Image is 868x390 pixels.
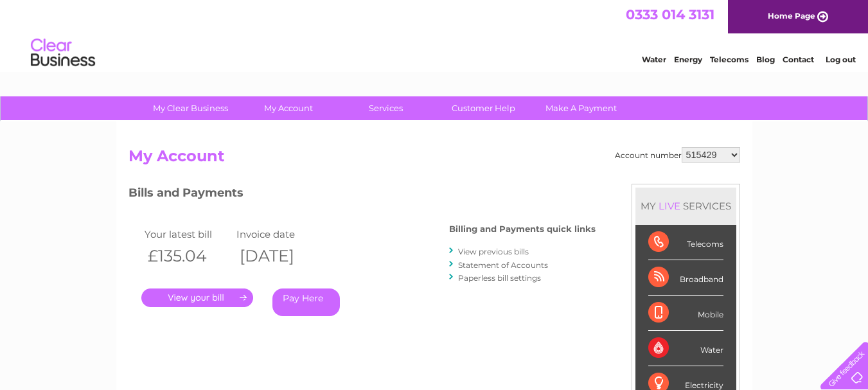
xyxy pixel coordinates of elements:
a: Services [333,96,439,120]
a: Blog [756,55,775,64]
a: Customer Help [430,96,536,120]
th: [DATE] [233,243,326,269]
h2: My Account [128,147,740,172]
div: Telecoms [648,225,723,260]
a: Telecoms [710,55,748,64]
a: My Account [235,96,341,120]
div: Account number [615,147,740,163]
a: . [141,288,253,307]
th: £135.04 [141,243,234,269]
img: logo.png [30,33,96,73]
div: Broadband [648,260,723,296]
div: Mobile [648,296,723,331]
a: Energy [674,55,702,64]
a: My Clear Business [137,96,244,120]
a: View previous bills [458,247,529,256]
a: Log out [826,55,856,64]
a: Statement of Accounts [458,260,548,270]
a: Contact [783,55,814,64]
a: 0333 014 3131 [626,6,714,22]
div: LIVE [656,200,683,212]
a: Make A Payment [528,96,634,120]
a: Paperless bill settings [458,273,541,283]
h3: Bills and Payments [128,184,596,206]
a: Water [642,55,666,64]
td: Your latest bill [141,226,234,243]
div: Clear Business is a trading name of Verastar Limited (registered in [GEOGRAPHIC_DATA] No. 3667643... [131,7,738,62]
div: Water [648,331,723,366]
td: Invoice date [233,226,326,243]
h4: Billing and Payments quick links [449,224,596,234]
div: MY SERVICES [635,188,736,224]
a: Pay Here [272,288,340,316]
